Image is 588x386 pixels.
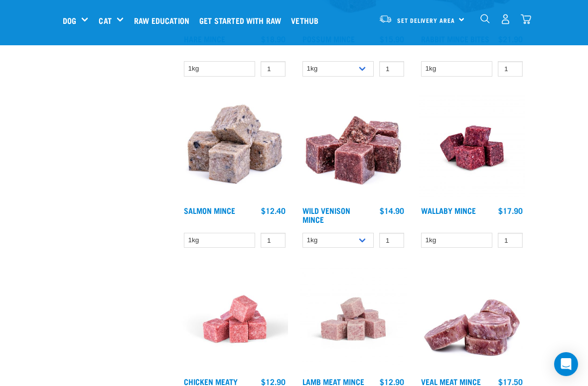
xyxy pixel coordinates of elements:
[99,14,111,26] a: Cat
[184,208,235,212] a: Salmon Mince
[181,95,288,201] img: 1141 Salmon Mince 01
[419,266,525,372] img: 1160 Veal Meat Mince Medallions 01
[498,206,523,215] div: $17.90
[498,233,523,248] input: 1
[197,0,289,40] a: Get started with Raw
[63,14,76,26] a: Dog
[261,206,286,215] div: $12.40
[181,266,288,372] img: Chicken Meaty Mince
[379,61,404,77] input: 1
[498,377,523,386] div: $17.50
[261,61,286,77] input: 1
[554,352,578,376] div: Open Intercom Messenger
[521,14,531,24] img: home-icon@2x.png
[421,379,481,384] a: Veal Meat Mince
[498,61,523,77] input: 1
[300,266,407,372] img: Lamb Meat Mince
[132,0,197,40] a: Raw Education
[380,206,404,215] div: $14.90
[397,18,455,22] span: Set Delivery Area
[261,233,286,248] input: 1
[289,0,326,40] a: Vethub
[379,233,404,248] input: 1
[302,208,350,221] a: Wild Venison Mince
[419,95,525,201] img: Wallaby Mince 1675
[261,377,286,386] div: $12.90
[300,95,407,201] img: Pile Of Cubed Wild Venison Mince For Pets
[480,14,490,23] img: home-icon-1@2x.png
[421,208,476,212] a: Wallaby Mince
[500,14,511,24] img: user.png
[379,14,392,23] img: van-moving.png
[380,377,404,386] div: $12.90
